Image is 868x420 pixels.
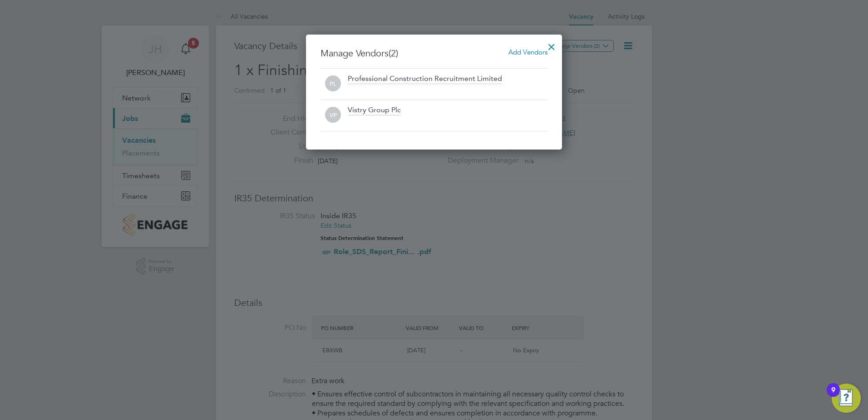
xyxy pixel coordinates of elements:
span: Add Vendors [508,48,547,56]
span: PL [325,76,341,92]
span: VP [325,107,341,123]
div: 9 [831,390,835,402]
span: (2) [389,47,398,59]
div: Vistry Group Plc [348,105,401,115]
button: Open Resource Center, 9 new notifications [832,384,861,413]
h3: Manage Vendors [321,47,547,59]
div: Professional Construction Recruitment Limited [348,74,502,84]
